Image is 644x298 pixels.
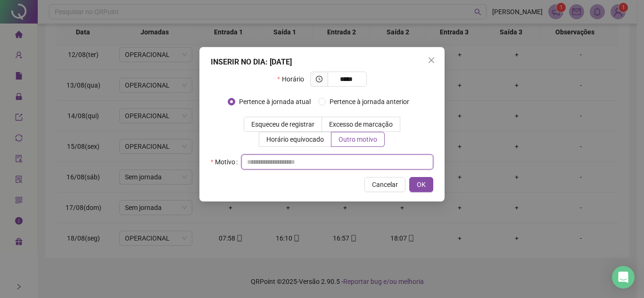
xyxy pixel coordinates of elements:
[428,56,435,64] span: close
[424,53,439,68] button: Close
[409,177,433,192] button: OK
[329,121,393,128] span: Excesso de marcação
[417,179,426,190] span: OK
[277,72,310,87] label: Horário
[235,97,314,107] span: Pertence à jornada atual
[326,97,413,107] span: Pertence à jornada anterior
[612,266,635,289] div: Open Intercom Messenger
[316,76,322,82] span: clock-circle
[251,121,314,128] span: Esqueceu de registrar
[211,56,433,68] div: INSERIR NO DIA : [DATE]
[266,136,324,143] span: Horário equivocado
[372,179,398,190] span: Cancelar
[339,136,377,143] span: Outro motivo
[364,177,405,192] button: Cancelar
[211,154,241,169] label: Motivo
